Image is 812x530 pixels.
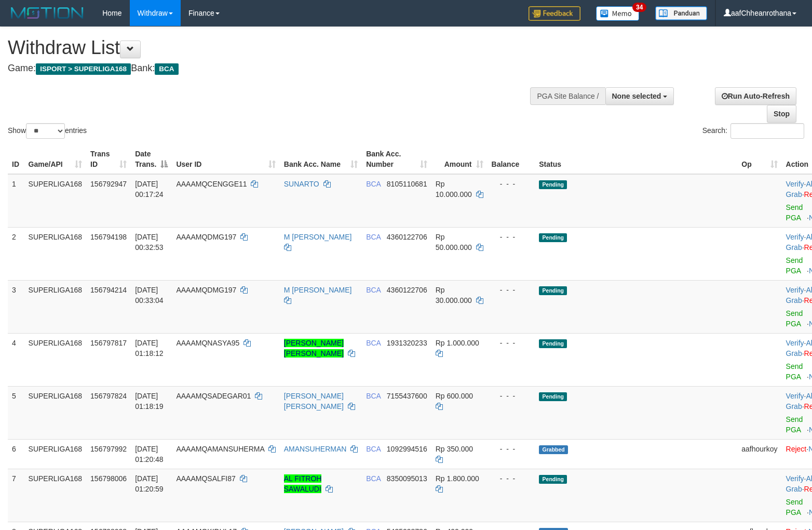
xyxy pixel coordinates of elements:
th: Bank Acc. Number: activate to sort column ascending [362,144,431,174]
span: Rp 50.000.000 [436,233,472,251]
span: Rp 10.000.000 [436,180,472,198]
div: - - - [492,338,531,348]
span: Pending [539,180,567,189]
th: Game/API: activate to sort column ascending [24,144,87,174]
h4: Game: Bank: [8,63,531,74]
span: Pending [539,475,567,484]
span: None selected [612,92,661,100]
div: - - - [492,285,531,295]
a: M [PERSON_NAME] [284,233,352,241]
span: [DATE] 01:20:59 [135,474,164,493]
th: Balance [488,144,535,174]
a: Verify [786,180,804,188]
span: Copy 8350095013 to clipboard [387,474,427,483]
a: [PERSON_NAME] [PERSON_NAME] [284,392,344,410]
span: ISPORT > SUPERLIGA168 [36,63,131,75]
span: Pending [539,233,567,242]
td: SUPERLIGA168 [24,280,87,333]
span: AAAAMQSADEGAR01 [176,392,251,400]
span: AAAAMQDMG197 [176,286,236,294]
a: Send PGA [786,309,803,328]
span: Copy 1092994516 to clipboard [387,445,427,453]
td: 2 [8,227,24,280]
a: Send PGA [786,498,803,516]
a: M [PERSON_NAME] [284,286,352,294]
span: Copy 1931320233 to clipboard [387,339,427,347]
span: AAAAMQSALFI87 [176,474,235,483]
div: - - - [492,473,531,484]
span: 156798006 [90,474,127,483]
span: BCA [366,233,381,241]
a: Send PGA [786,203,803,222]
span: Copy 4360122706 to clipboard [387,233,427,241]
span: BCA [366,392,381,400]
span: [DATE] 00:33:04 [135,286,164,304]
a: Verify [786,339,804,347]
span: BCA [366,180,381,188]
th: Bank Acc. Name: activate to sort column ascending [280,144,362,174]
button: None selected [605,87,674,105]
th: Op: activate to sort column ascending [737,144,781,174]
span: BCA [366,445,381,453]
a: Verify [786,474,804,483]
td: 6 [8,439,24,469]
span: Rp 600.000 [436,392,473,400]
span: 34 [632,3,646,12]
th: Trans ID: activate to sort column ascending [86,144,131,174]
span: [DATE] 01:20:48 [135,445,164,463]
a: AL FITROH SAWALUDI [284,474,322,493]
div: - - - [492,232,531,242]
span: Copy 4360122706 to clipboard [387,286,427,294]
td: SUPERLIGA168 [24,386,87,439]
a: Stop [767,105,796,123]
td: SUPERLIGA168 [24,439,87,469]
span: 156797817 [90,339,127,347]
td: SUPERLIGA168 [24,174,87,228]
div: - - - [492,391,531,401]
span: Pending [539,392,567,401]
a: Send PGA [786,256,803,275]
td: 7 [8,469,24,522]
span: Copy 7155437600 to clipboard [387,392,427,400]
span: [DATE] 01:18:12 [135,339,164,357]
span: AAAAMQDMG197 [176,233,236,241]
span: AAAAMQNASYA95 [176,339,239,347]
span: BCA [366,474,381,483]
td: aafhourkoy [737,439,781,469]
span: Rp 350.000 [436,445,473,453]
a: Run Auto-Refresh [715,87,796,105]
a: SUNARTO [284,180,319,188]
span: 156797992 [90,445,127,453]
span: BCA [155,63,178,75]
span: BCA [366,339,381,347]
span: Copy 8105110681 to clipboard [387,180,427,188]
select: Showentries [26,123,65,139]
span: 156794214 [90,286,127,294]
th: Amount: activate to sort column ascending [431,144,488,174]
div: - - - [492,444,531,454]
div: - - - [492,179,531,189]
span: 156797824 [90,392,127,400]
span: AAAAMQCENGGE11 [176,180,247,188]
td: 1 [8,174,24,228]
span: 156792947 [90,180,127,188]
a: [PERSON_NAME] [PERSON_NAME] [284,339,344,357]
td: 4 [8,333,24,386]
span: [DATE] 00:17:24 [135,180,164,198]
a: Send PGA [786,362,803,381]
td: 5 [8,386,24,439]
span: Grabbed [539,445,568,454]
th: ID [8,144,24,174]
a: Verify [786,286,804,294]
th: Status [535,144,737,174]
input: Search: [730,123,804,139]
th: Date Trans.: activate to sort column descending [131,144,172,174]
a: AMANSUHERMAN [284,445,347,453]
img: Button%20Memo.svg [596,6,640,21]
a: Verify [786,392,804,400]
img: panduan.png [655,6,707,20]
span: AAAAMQAMANSUHERMA [176,445,264,453]
span: Rp 1.800.000 [436,474,479,483]
span: Rp 1.000.000 [436,339,479,347]
td: 3 [8,280,24,333]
